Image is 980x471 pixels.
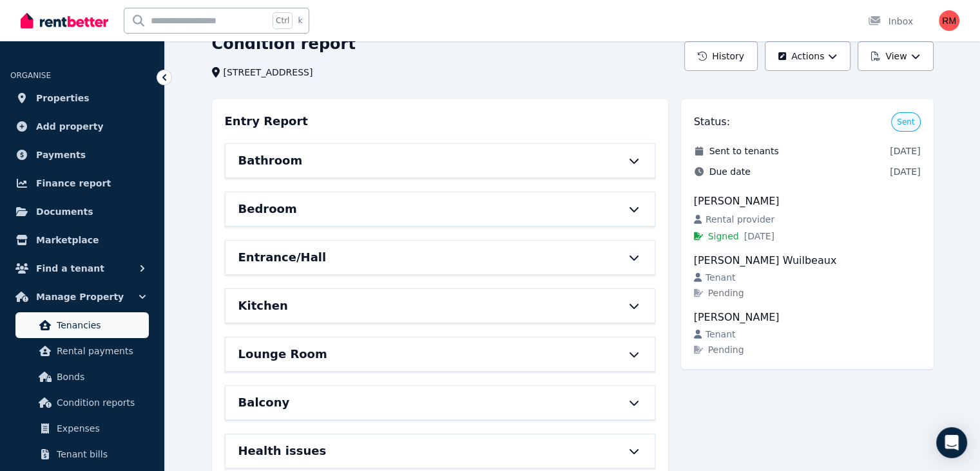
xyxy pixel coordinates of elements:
[36,289,124,305] span: Manage Property
[890,165,920,178] span: [DATE]
[238,394,290,412] h6: Balcony
[36,90,90,106] span: Properties
[868,15,913,28] div: Inbox
[765,41,850,71] button: Actions
[10,170,154,196] a: Finance report
[57,369,144,385] span: Bonds
[15,364,149,390] a: Bonds
[858,41,933,71] button: View
[708,343,744,356] span: Pending
[212,34,356,54] h1: Condition report
[706,328,736,341] span: Tenant
[684,41,758,71] button: History
[708,286,744,299] span: Pending
[939,10,959,31] img: Rita Manoshina
[238,297,288,315] h6: Kitchen
[15,416,149,441] a: Expenses
[10,85,154,111] a: Properties
[694,310,921,325] div: [PERSON_NAME]
[10,71,51,80] span: ORGANISE
[10,256,154,281] button: Find a tenant
[15,338,149,364] a: Rental payments
[10,227,154,253] a: Marketplace
[897,117,914,127] span: Sent
[10,284,154,310] button: Manage Property
[21,11,108,30] img: RentBetter
[10,114,154,139] a: Add property
[694,114,730,130] h3: Status:
[10,199,154,225] a: Documents
[224,66,313,79] span: [STREET_ADDRESS]
[238,200,297,218] h6: Bedroom
[706,213,774,226] span: Rental provider
[36,232,99,248] span: Marketplace
[15,390,149,416] a: Condition reports
[225,112,308,130] h3: Entry Report
[238,248,327,266] h6: Entrance/Hall
[694,194,921,209] div: [PERSON_NAME]
[694,253,921,268] div: [PERSON_NAME] Wuilbeaux
[744,230,774,243] span: [DATE]
[298,15,302,26] span: k
[238,442,327,460] h6: Health issues
[273,12,293,29] span: Ctrl
[57,421,144,436] span: Expenses
[36,119,104,134] span: Add property
[708,230,739,243] span: Signed
[709,145,779,157] span: Sent to tenants
[57,395,144,410] span: Condition reports
[890,145,920,157] span: [DATE]
[10,142,154,168] a: Payments
[706,271,736,284] span: Tenant
[36,147,86,163] span: Payments
[238,152,303,170] h6: Bathroom
[15,441,149,467] a: Tenant bills
[57,343,144,359] span: Rental payments
[238,345,327,363] h6: Lounge Room
[936,427,967,458] div: Open Intercom Messenger
[36,175,111,191] span: Finance report
[709,165,751,178] span: Due date
[15,312,149,338] a: Tenancies
[36,204,93,219] span: Documents
[57,317,144,333] span: Tenancies
[36,261,104,276] span: Find a tenant
[57,446,144,462] span: Tenant bills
